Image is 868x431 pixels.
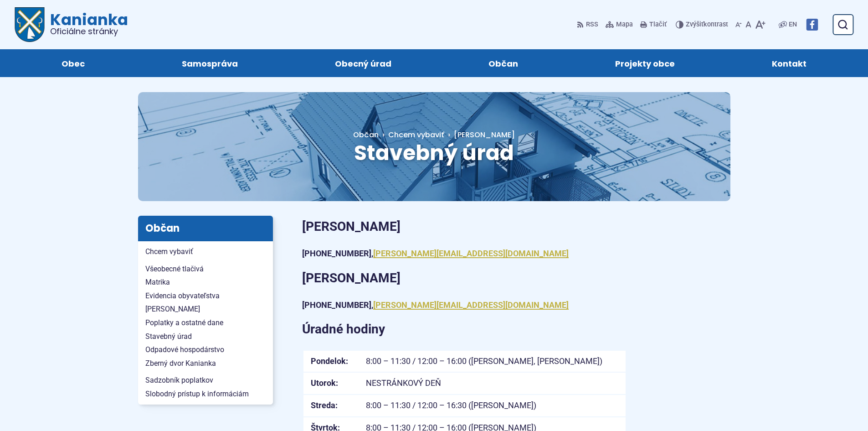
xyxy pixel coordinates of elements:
button: Zväčšiť veľkosť písma [753,15,767,34]
strong: [PERSON_NAME] [302,270,401,286]
span: EN [789,19,797,30]
a: Matrika [138,275,273,289]
a: Stavebný úrad [138,330,273,343]
a: Všeobecné tlačivá [138,262,273,276]
span: Samospráva [182,49,238,77]
span: Poplatky a ostatné dane [145,316,266,330]
a: Slobodný prístup k informáciám [138,387,273,401]
strong: Streda: [311,400,338,410]
span: [PERSON_NAME] [145,302,266,316]
a: [PERSON_NAME][EMAIL_ADDRESS][DOMAIN_NAME] [373,249,569,258]
strong: Úradné hodiny [302,322,385,337]
strong: [PHONE_NUMBER], [302,249,569,258]
strong: [PHONE_NUMBER], [302,300,569,310]
button: Nastaviť pôvodnú veľkosť písma [744,15,753,34]
a: Občan [449,49,558,77]
span: Matrika [145,275,266,289]
a: Mapa [604,15,635,34]
a: EN [787,19,799,30]
span: Občan [353,130,379,140]
button: Zvýšiťkontrast [676,15,730,34]
a: Chcem vybaviť [138,245,273,259]
strong: [PERSON_NAME] [302,219,401,234]
span: Odpadové hospodárstvo [145,343,266,357]
span: Projekty obce [615,49,675,77]
a: Poplatky a ostatné dane [138,316,273,330]
span: Stavebný úrad [354,138,514,167]
a: Chcem vybaviť [388,130,444,140]
a: Sadzobník poplatkov [138,374,273,387]
span: Obec [62,49,85,77]
h3: Občan [138,216,273,241]
span: Sadzobník poplatkov [145,374,266,387]
span: Chcem vybaviť [145,245,266,259]
span: Mapa [616,19,633,30]
span: Slobodný prístup k informáciám [145,387,266,401]
td: 8:00 – 11:30 / 12:00 – 16:00 ([PERSON_NAME], [PERSON_NAME]) [359,350,626,373]
strong: Pondelok: [311,356,348,366]
button: Zmenšiť veľkosť písma [734,15,744,34]
span: Evidencia obyvateľstva [145,289,266,303]
a: RSS [577,15,600,34]
span: Kanianka [45,12,128,36]
a: Samospráva [142,49,277,77]
span: Občan [488,49,518,77]
span: [PERSON_NAME] [454,130,515,140]
a: [PERSON_NAME] [138,302,273,316]
td: 8:00 – 11:30 / 12:00 – 16:30 ([PERSON_NAME]) [359,395,626,417]
a: [PERSON_NAME] [444,130,515,140]
img: Prejsť na Facebook stránku [806,19,818,31]
span: Stavebný úrad [145,330,266,343]
span: Všeobecné tlačivá [145,262,266,276]
a: Evidencia obyvateľstva [138,289,273,303]
td: NESTRÁNKOVÝ DEŇ [359,372,626,395]
a: Logo Kanianka, prejsť na domovskú stránku. [15,7,128,42]
a: Obec [22,49,124,77]
button: Tlačiť [638,15,668,34]
span: kontrast [686,21,728,29]
span: Tlačiť [649,21,667,29]
span: Oficiálne stránky [50,27,128,36]
a: Odpadové hospodárstvo [138,343,273,357]
img: Prejsť na domovskú stránku [15,7,45,42]
span: RSS [586,19,598,30]
span: Zberný dvor Kanianka [145,357,266,370]
span: Kontakt [772,49,806,77]
a: [PERSON_NAME][EMAIL_ADDRESS][DOMAIN_NAME] [373,300,569,310]
span: Obecný úrad [335,49,391,77]
a: Projekty obce [576,49,714,77]
a: Zberný dvor Kanianka [138,357,273,370]
a: Kontakt [733,49,846,77]
span: Zvýšiť [686,21,704,28]
strong: Utorok: [311,378,338,388]
a: Obecný úrad [295,49,431,77]
a: Občan [353,130,388,140]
